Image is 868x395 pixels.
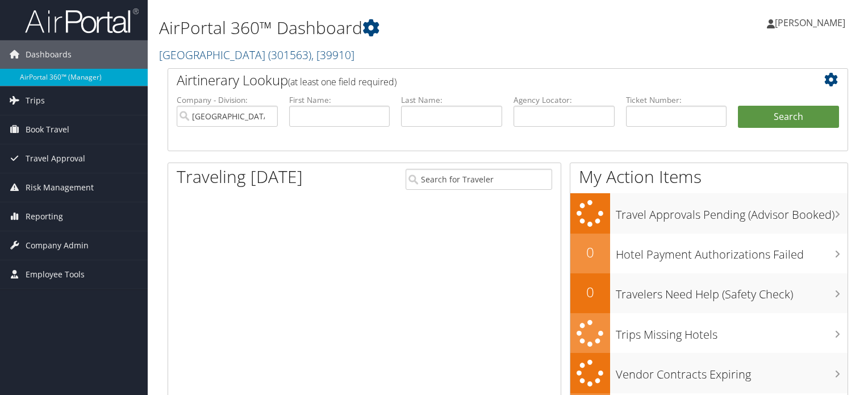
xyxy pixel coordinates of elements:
a: Travel Approvals Pending (Advisor Booked) [570,193,848,234]
h3: Hotel Payment Authorizations Failed [616,241,848,263]
label: Ticket Number: [626,94,727,106]
span: , [ 39910 ] [311,47,354,63]
span: Travel Approval [26,144,85,173]
span: [PERSON_NAME] [775,16,845,29]
span: Company Admin [26,231,89,260]
label: Agency Locator: [514,94,615,106]
img: airportal-logo.png [25,7,139,34]
h2: 0 [570,243,610,262]
span: Reporting [26,202,63,231]
a: Trips Missing Hotels [570,313,848,354]
h2: 0 [570,282,610,302]
h3: Trips Missing Hotels [616,321,848,343]
span: ( 301563 ) [268,47,311,63]
span: Employee Tools [26,260,85,289]
button: Search [738,106,839,128]
span: Book Travel [26,115,69,144]
h3: Travelers Need Help (Safety Check) [616,281,848,302]
h1: AirPortal 360™ Dashboard [159,16,624,40]
h2: Airtinerary Lookup [177,70,782,90]
a: 0Hotel Payment Authorizations Failed [570,234,848,273]
input: Search for Traveler [406,169,552,190]
h3: Vendor Contracts Expiring [616,361,848,382]
label: First Name: [289,94,390,106]
h1: Traveling [DATE] [177,165,303,189]
h1: My Action Items [570,165,848,189]
a: Vendor Contracts Expiring [570,353,848,393]
label: Last Name: [401,94,502,106]
a: [PERSON_NAME] [767,6,857,40]
h3: Travel Approvals Pending (Advisor Booked) [616,201,848,223]
span: Dashboards [26,40,72,69]
span: Trips [26,86,45,115]
span: Risk Management [26,173,94,202]
a: 0Travelers Need Help (Safety Check) [570,273,848,313]
label: Company - Division: [177,94,278,106]
span: (at least one field required) [288,76,397,88]
a: [GEOGRAPHIC_DATA] [159,47,354,63]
